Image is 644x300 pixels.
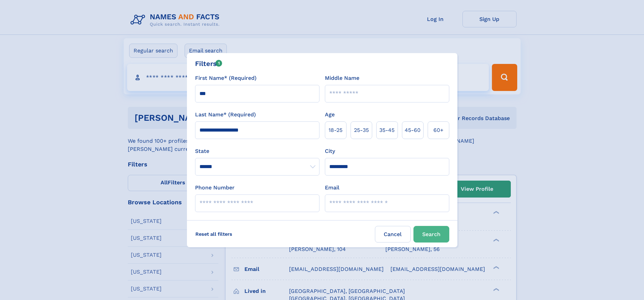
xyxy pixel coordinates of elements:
label: Phone Number [195,184,235,192]
label: City [325,147,335,155]
label: Reset all filters [191,226,237,242]
label: State [195,147,319,155]
label: Last Name* (Required) [195,111,256,119]
button: Search [413,226,449,243]
label: First Name* (Required) [195,74,257,82]
div: Filters [195,59,222,69]
label: Cancel [375,226,411,243]
span: 25‑35 [354,126,369,134]
span: 60+ [433,126,444,134]
label: Middle Name [325,74,359,82]
label: Email [325,184,339,192]
span: 18‑25 [329,126,342,134]
span: 45‑60 [405,126,421,134]
span: 35‑45 [379,126,395,134]
label: Age [325,111,335,119]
